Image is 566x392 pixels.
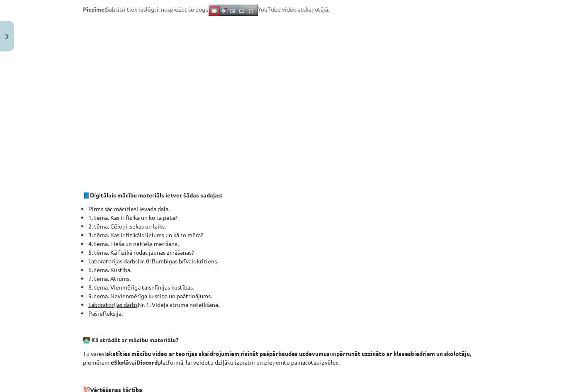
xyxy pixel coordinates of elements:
li: 1. tēma. Kas ir fizika un ko tā pēta? [88,213,483,222]
p: 📘 [83,191,483,200]
li: Nr. 0: Bumbiņas brīvais kritiens. [88,257,483,265]
strong: 🧑‍💻 Kā strādāt ar mācību materiālu? [83,336,178,343]
strong: Discord [136,358,158,366]
li: 7. tēma. Ātrums. [88,274,483,283]
li: 9. tema. Nevienmērīga kustība un paātrinājums. [88,292,483,300]
li: 5. tēma. Kā fizikā rodas jaunas zināšanas? [88,248,483,257]
u: Laboratorijas darbs [88,257,138,265]
strong: Piezīme: [83,5,106,13]
li: 3. tēma. Kas ir fizikāls lielums un kā to mēra? [88,231,483,239]
strong: skatīties mācību video ar teorijas skaidrojumiem [106,350,239,357]
span: Subtitri tiek ieslēgti, nospiežot šo pogu YouTube video atskaņotājā. [83,5,329,13]
strong: pārrunāt uzzināto ar klasesbiedriem un skolotāju [336,350,470,357]
li: 6. tēma. Kustība. [88,265,483,274]
li: 4. tēma. Tiešā un netiešā mērīšana. [88,239,483,248]
li: 8. tema. Vienmērīga taisnlīnijas kustības. [88,283,483,292]
li: 2. tēma. Cēloņi, sekas un laiks. [88,222,483,231]
img: icon-close-lesson-0947bae3869378f0d4975bcd49f059093ad1ed9edebbc8119c70593378902aed.svg [5,34,9,39]
u: Laboratorijas darbs [88,301,138,308]
strong: eSkolā [111,358,129,366]
strong: Digitālais mācību materiāls ietver šādas sadaļas: [90,191,222,199]
strong: risināt pašpārbaudes uzdevumus [240,350,330,357]
li: Nr. 1: Vidējā ātruma noteikšana. [88,300,483,309]
p: Tu varēsi , un , piemēram, vai platformā, lai veidotu dziļāku izpratni un pieņemtu pamatotas izvē... [83,349,483,367]
li: Pašrefleksija. [88,309,483,318]
li: Pirms sāc mācīties! Ievada daļa. [88,205,483,213]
